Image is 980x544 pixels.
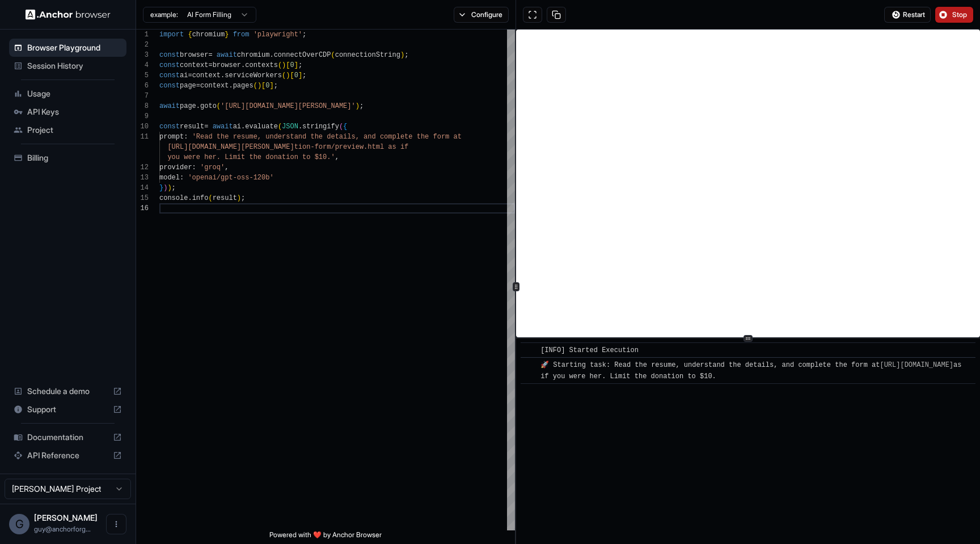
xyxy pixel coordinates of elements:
[233,123,241,131] span: ai
[159,61,180,69] span: const
[9,382,126,400] div: Schedule a demo
[208,61,212,69] span: =
[935,7,973,23] button: Stop
[180,174,184,182] span: :
[27,42,122,53] span: Browser Playground
[213,194,237,202] span: result
[180,123,204,131] span: result
[9,149,126,167] div: Billing
[106,514,126,534] button: Open menu
[225,164,229,171] span: ,
[526,359,532,371] span: ​
[282,72,286,79] span: (
[136,70,149,81] div: 5
[192,164,196,171] span: :
[540,361,966,380] span: 🚀 Starting task: Read the resume, understand the details, and complete the form at as if you were...
[294,72,298,79] span: 0
[150,10,178,19] span: example:
[356,102,360,110] span: )
[192,31,225,39] span: chromium
[159,51,180,59] span: const
[159,82,180,90] span: const
[880,361,953,369] a: [URL][DOMAIN_NAME]
[257,82,261,90] span: )
[903,10,925,19] span: Restart
[136,122,149,132] div: 10
[290,61,294,69] span: 0
[241,123,245,131] span: .
[200,164,225,171] span: 'groq'
[34,513,98,522] span: Guy Ben Simhon
[188,72,192,79] span: =
[200,102,217,110] span: goto
[335,51,400,59] span: connectionString
[278,61,282,69] span: (
[526,345,532,356] span: ​
[265,82,269,90] span: 0
[540,346,639,354] span: [INFO] Started Execution
[278,123,282,131] span: (
[27,450,108,461] span: API Reference
[233,31,250,39] span: from
[282,123,298,131] span: JSON
[221,102,356,110] span: '[URL][DOMAIN_NAME][PERSON_NAME]'
[245,123,278,131] span: evaluate
[274,82,278,90] span: ;
[269,82,273,90] span: ]
[27,124,122,136] span: Project
[360,102,364,110] span: ;
[400,51,404,59] span: )
[9,446,126,465] div: API Reference
[196,82,200,90] span: =
[404,51,408,59] span: ;
[213,61,241,69] span: browser
[9,121,126,139] div: Project
[204,123,208,131] span: =
[523,7,542,23] button: Open in full screen
[136,50,149,60] div: 3
[136,173,149,183] div: 13
[298,61,302,69] span: ;
[159,174,180,182] span: model
[192,72,221,79] span: context
[454,7,509,23] button: Configure
[159,184,163,192] span: }
[180,72,188,79] span: ai
[286,61,290,69] span: [
[343,123,347,131] span: {
[136,193,149,203] div: 15
[192,194,209,202] span: info
[221,72,225,79] span: .
[9,400,126,419] div: Support
[9,428,126,446] div: Documentation
[27,152,122,164] span: Billing
[167,153,335,161] span: you were her. Limit the donation to $10.'
[180,82,196,90] span: page
[254,82,257,90] span: (
[27,386,108,397] span: Schedule a demo
[180,102,196,110] span: page
[208,51,212,59] span: =
[167,143,294,151] span: [URL][DOMAIN_NAME][PERSON_NAME]
[237,194,241,202] span: )
[192,133,396,141] span: 'Read the resume, understand the details, and comp
[547,7,566,23] button: Copy session ID
[136,162,149,173] div: 12
[269,51,273,59] span: .
[136,183,149,193] div: 14
[241,194,245,202] span: ;
[217,102,221,110] span: (
[159,102,180,110] span: await
[27,60,122,72] span: Session History
[184,133,188,141] span: :
[188,194,192,202] span: .
[136,111,149,122] div: 9
[261,82,265,90] span: [
[9,103,126,121] div: API Keys
[217,51,237,59] span: await
[335,153,339,161] span: ,
[302,72,306,79] span: ;
[302,31,306,39] span: ;
[136,101,149,111] div: 8
[229,82,233,90] span: .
